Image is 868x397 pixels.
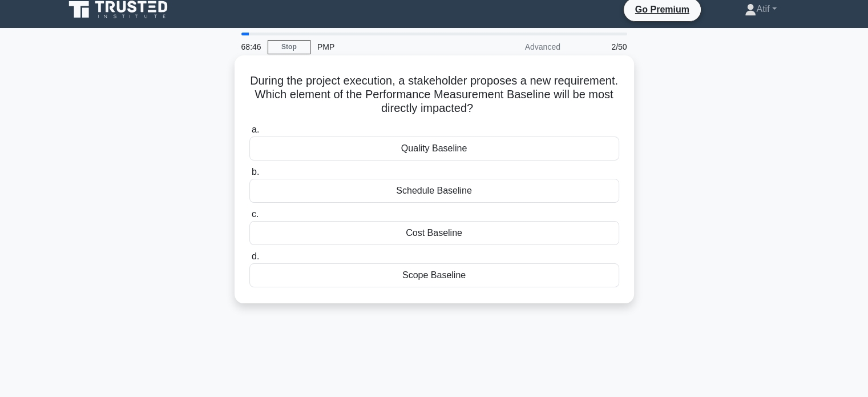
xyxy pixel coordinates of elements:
div: 68:46 [235,35,268,58]
div: Quality Baseline [249,137,619,161]
span: d. [252,251,259,261]
div: Scope Baseline [249,263,619,287]
a: Stop [268,40,310,54]
span: c. [252,209,259,219]
a: Go Premium [628,2,696,17]
div: Cost Baseline [249,221,619,245]
div: PMP [310,35,467,58]
div: Advanced [467,35,567,58]
span: a. [252,125,259,134]
h5: During the project execution, a stakeholder proposes a new requirement. Which element of the Perf... [248,74,620,116]
div: Schedule Baseline [249,179,619,203]
div: 2/50 [567,35,634,58]
span: b. [252,167,259,177]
